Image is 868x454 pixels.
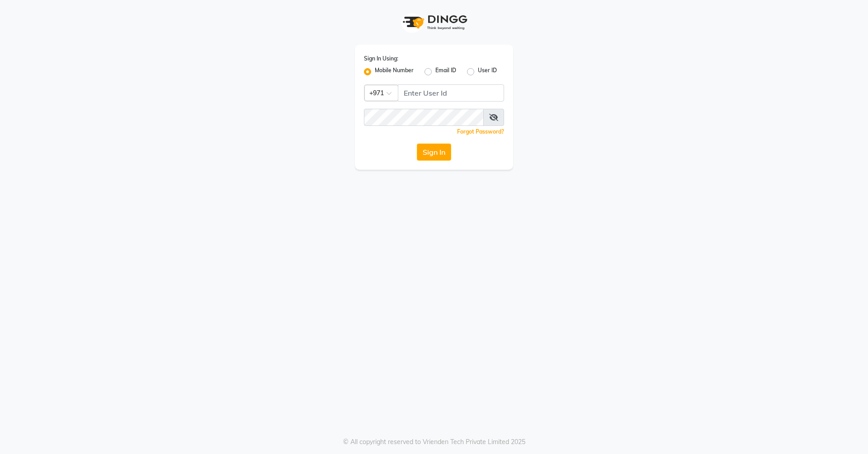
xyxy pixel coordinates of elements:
[457,128,504,135] a: Forgot Password?
[398,84,504,102] input: Username
[364,109,484,126] input: Username
[417,144,451,161] button: Sign In
[398,9,470,36] img: logo1.svg
[435,66,456,77] label: Email ID
[364,55,398,63] label: Sign In Using:
[375,66,414,77] label: Mobile Number
[478,66,497,77] label: User ID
